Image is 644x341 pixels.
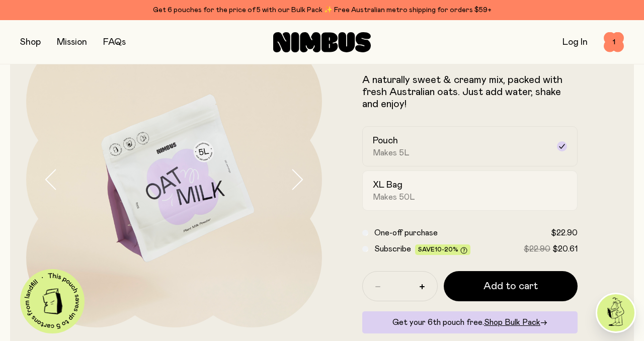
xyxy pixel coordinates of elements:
a: FAQs [103,38,126,47]
span: $22.90 [524,245,550,253]
span: Subscribe [374,245,411,253]
h2: XL Bag [373,179,403,191]
span: $20.61 [552,245,578,253]
div: Get your 6th pouch free. [362,311,578,333]
img: agent [597,294,634,331]
div: Get 6 pouches for the price of 5 with our Bulk Pack ✨ Free Australian metro shipping for orders $59+ [20,4,624,16]
span: One-off purchase [374,229,438,237]
span: $22.90 [551,229,578,237]
span: Save [418,246,467,254]
span: Makes 50L [373,192,415,202]
span: Add to cart [484,279,538,293]
span: Makes 5L [373,148,410,158]
button: 1 [604,32,624,52]
p: A naturally sweet & creamy mix, packed with fresh Australian oats. Just add water, shake and enjoy! [362,74,578,110]
h2: Pouch [373,135,398,147]
a: Log In [562,38,588,47]
span: 10-20% [435,246,458,252]
a: Shop Bulk Pack→ [484,318,547,326]
span: Shop Bulk Pack [484,318,540,326]
button: Add to cart [444,271,578,301]
a: Mission [57,38,87,47]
